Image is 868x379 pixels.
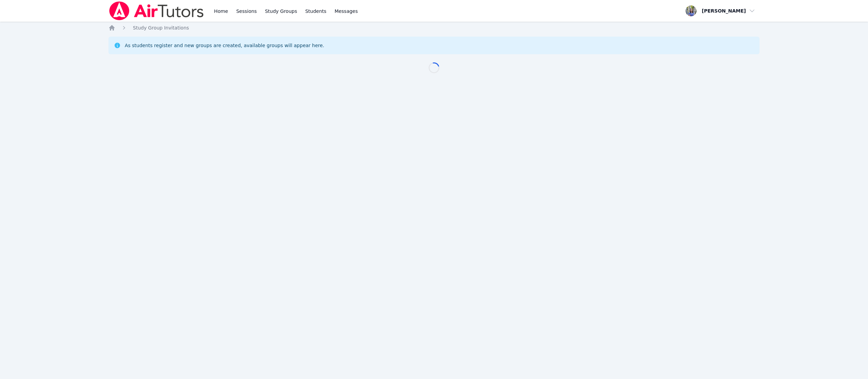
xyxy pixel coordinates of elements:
[108,1,204,20] img: Air Tutors
[108,24,759,31] nav: Breadcrumb
[125,42,324,49] div: As students register and new groups are created, available groups will appear here.
[133,25,189,31] span: Study Group Invitations
[335,8,358,15] span: Messages
[133,24,189,31] a: Study Group Invitations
